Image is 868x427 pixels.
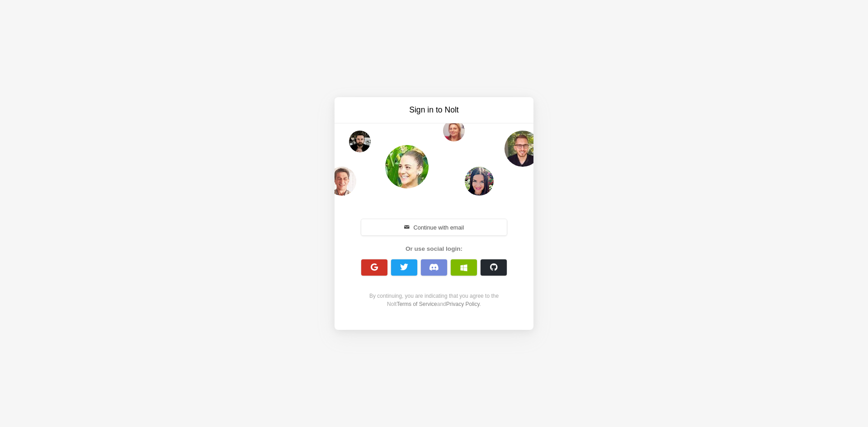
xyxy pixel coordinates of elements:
a: Terms of Service [396,301,437,307]
div: By continuing, you are indicating that you agree to the Nolt and . [356,292,512,308]
button: Continue with email [361,219,507,235]
div: Or use social login: [356,244,512,253]
a: Privacy Policy [446,301,480,307]
h3: Sign in to Nolt [358,104,510,116]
